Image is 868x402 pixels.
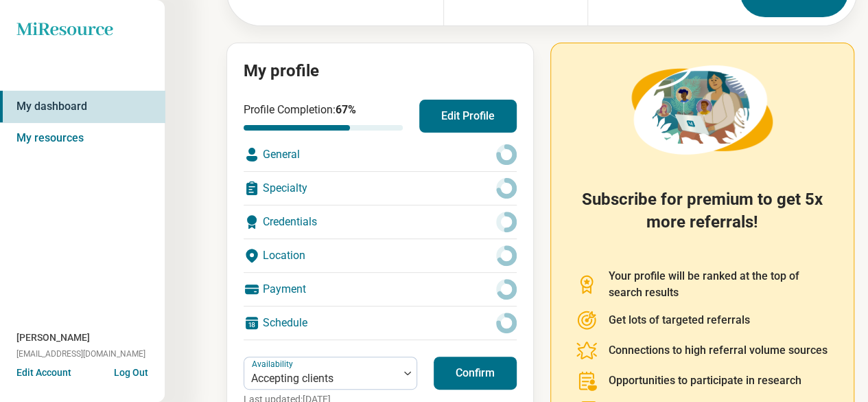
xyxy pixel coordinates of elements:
div: Schedule [244,306,517,339]
div: Payment [244,273,517,306]
label: Availability [252,359,296,368]
p: Connections to high referral volume sources [609,342,828,359]
div: Profile Completion: [244,102,403,131]
button: Log Out [114,366,148,377]
button: Confirm [434,357,517,390]
span: [PERSON_NAME] [16,331,90,345]
p: Your profile will be ranked at the top of search results [609,268,829,301]
p: Get lots of targeted referrals [609,312,750,328]
button: Edit Profile [419,100,517,133]
h2: My profile [244,60,517,83]
div: Location [244,239,517,272]
span: [EMAIL_ADDRESS][DOMAIN_NAME] [16,348,145,360]
span: 67 % [336,103,356,116]
button: Edit Account [16,366,71,380]
h2: Subscribe for premium to get 5x more referrals! [576,188,829,252]
div: Specialty [244,172,517,205]
div: Credentials [244,205,517,238]
div: General [244,138,517,171]
p: Opportunities to participate in research [609,372,801,389]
